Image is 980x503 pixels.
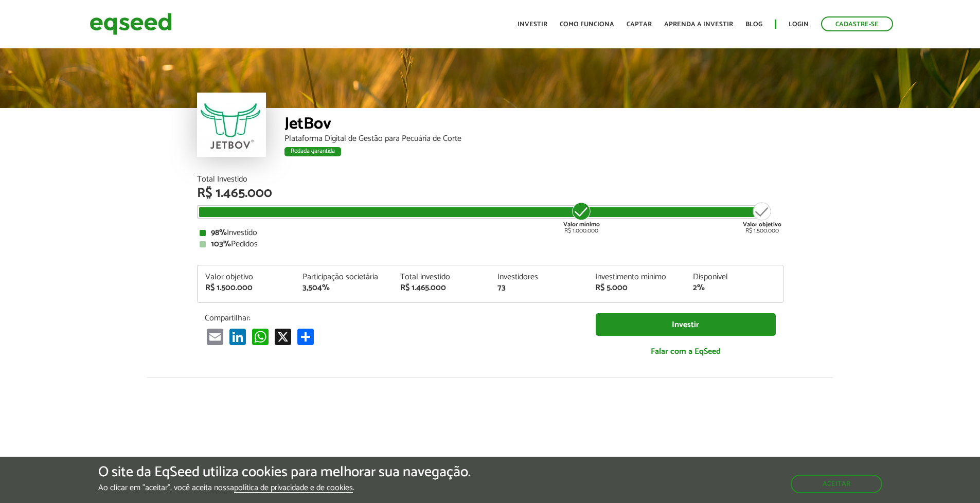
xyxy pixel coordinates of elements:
[295,328,316,345] a: Share
[205,284,288,292] div: R$ 1.500.000
[98,483,471,493] p: Ao clicar em "aceitar", você aceita nossa .
[302,273,385,281] div: Participação societária
[197,175,783,184] div: Total Investido
[497,273,580,281] div: Investidores
[497,284,580,292] div: 73
[743,220,781,229] strong: Valor objetivo
[518,21,547,28] a: Investir
[595,273,678,281] div: Investimento mínimo
[400,284,483,292] div: R$ 1.465.000
[284,147,341,156] div: Rodada garantida
[211,226,227,240] strong: 98%
[205,313,580,323] p: Compartilhar:
[743,201,781,234] div: R$ 1.500.000
[197,187,783,200] div: R$ 1.465.000
[563,220,600,229] strong: Valor mínimo
[693,284,775,292] div: 2%
[200,229,781,237] div: Investido
[821,16,893,31] a: Cadastre-se
[745,21,762,28] a: Blog
[284,135,783,143] div: Plataforma Digital de Gestão para Pecuária de Corte
[596,341,776,362] a: Falar com a EqSeed
[664,21,733,28] a: Aprenda a investir
[595,284,678,292] div: R$ 5.000
[562,201,601,234] div: R$ 1.000.000
[227,328,248,345] a: LinkedIn
[98,464,471,480] h5: O site da EqSeed utiliza cookies para melhorar sua navegação.
[789,21,809,28] a: Login
[200,240,781,248] div: Pedidos
[205,273,288,281] div: Valor objetivo
[400,273,483,281] div: Total investido
[791,475,882,493] button: Aceitar
[302,284,385,292] div: 3,504%
[90,10,172,38] img: EqSeed
[273,328,293,345] a: X
[693,273,775,281] div: Disponível
[234,484,353,493] a: política de privacidade e de cookies
[205,328,225,345] a: Email
[596,313,776,336] a: Investir
[211,237,231,251] strong: 103%
[560,21,614,28] a: Como funciona
[250,328,271,345] a: WhatsApp
[284,116,783,135] div: JetBov
[627,21,652,28] a: Captar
